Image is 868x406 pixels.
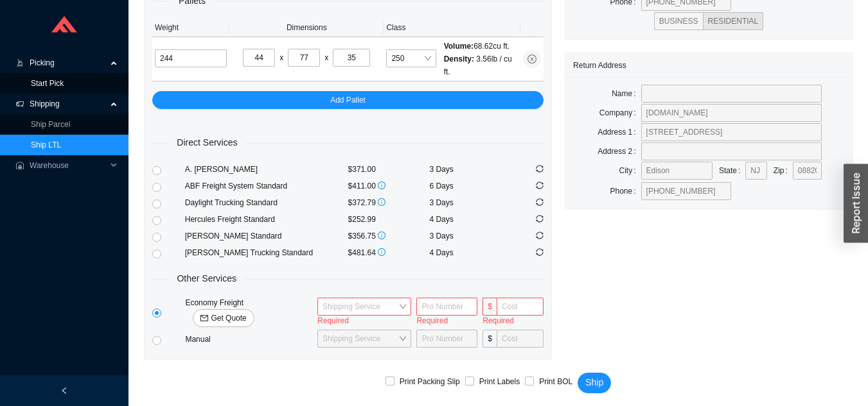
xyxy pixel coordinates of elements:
span: info-circle [378,182,385,189]
span: sync [536,232,544,239]
span: 250 [391,50,430,67]
label: Address 2 [598,142,641,160]
th: Class [384,19,520,37]
span: Warehouse [30,155,107,176]
a: Ship Parcel [31,120,70,129]
span: Direct Services [168,135,246,150]
label: Name [612,85,641,103]
label: State [719,162,745,180]
div: 3.56 lb / cu ft. [444,53,518,78]
th: Weight [152,19,229,37]
span: Print Labels [474,375,525,388]
span: Add Pallet [330,94,366,106]
input: H [333,49,370,67]
a: Start Pick [31,79,64,88]
div: $481.64 [348,246,430,259]
button: Ship [578,373,611,393]
label: City [619,162,641,180]
div: Daylight Trucking Standard [185,196,348,209]
span: Volume: [444,42,474,51]
span: RESIDENTIAL [708,17,759,26]
span: sync [536,165,544,173]
input: Pro Number [416,298,477,316]
th: Dimensions [229,19,384,37]
input: W [288,49,320,67]
span: sync [536,182,544,189]
div: 3 Days [429,163,511,176]
span: Ship [585,375,603,390]
div: Required [483,314,544,327]
div: 4 Days [429,246,511,259]
div: Economy Freight [182,296,315,327]
label: Company [599,104,641,122]
div: $356.75 [348,230,430,242]
span: Print BOL [534,375,578,388]
div: 3 Days [429,230,511,242]
span: Get Quote [211,312,246,325]
span: info-circle [378,248,385,256]
input: Pro Number [416,330,477,348]
input: Cost [497,330,544,348]
span: Picking [30,53,107,73]
div: 6 Days [429,180,511,192]
label: Phone [610,182,641,200]
span: Print Packing Slip [394,375,465,388]
span: Density: [444,55,474,63]
button: close-circle [523,50,541,68]
div: Manual [182,333,315,346]
div: 68.62 cu ft. [444,40,518,53]
input: L [243,49,275,67]
div: Required [416,314,477,327]
span: sync [536,248,544,256]
button: mailGet Quote [193,309,254,327]
span: left [60,387,68,394]
div: Hercules Freight Standard [185,213,348,226]
label: Address 1 [598,123,641,141]
div: x [324,51,328,64]
div: $372.79 [348,196,430,209]
div: ABF Freight System Standard [185,180,348,192]
span: Shipping [30,94,107,114]
span: info-circle [378,198,385,206]
a: Ship LTL [31,140,61,149]
span: BUSINESS [659,17,698,26]
div: 4 Days [429,213,511,226]
button: Add Pallet [152,91,544,109]
div: $252.99 [348,213,430,226]
div: 3 Days [429,196,511,209]
div: A. [PERSON_NAME] [185,163,348,176]
span: sync [536,215,544,223]
div: Return Address [573,53,844,77]
div: [PERSON_NAME] Trucking Standard [185,246,348,259]
span: sync [536,198,544,206]
span: $ [483,298,497,316]
span: info-circle [378,232,385,239]
div: $411.00 [348,180,430,192]
div: [PERSON_NAME] Standard [185,230,348,242]
div: x [279,51,283,64]
input: Cost [497,298,544,316]
span: $ [483,330,497,348]
div: $371.00 [348,163,430,176]
label: Zip [774,162,793,180]
span: mail [200,314,208,323]
div: Required [317,314,411,327]
span: Other Services [168,271,245,286]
